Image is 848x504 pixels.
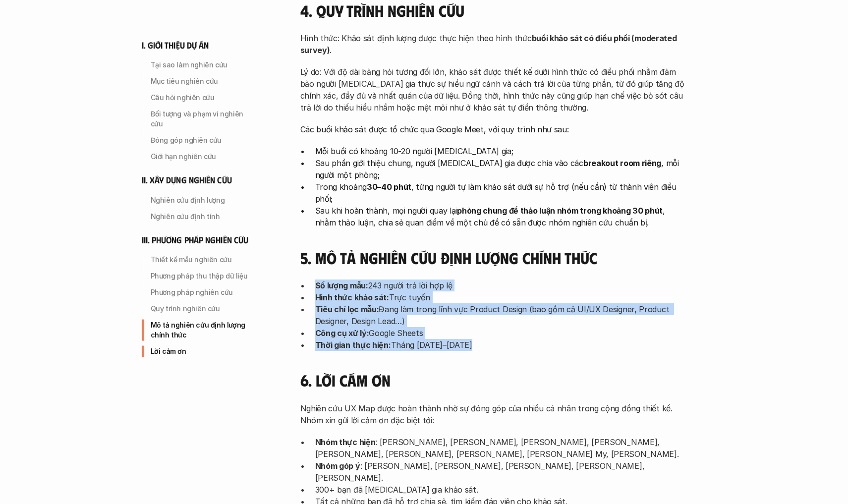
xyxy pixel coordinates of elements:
a: Phương pháp thu thập dữ liệu [142,268,261,284]
h4: 5. Mô tả nghiên cứu định lượng chính thức [300,248,687,267]
a: Câu hỏi nghiên cứu [142,90,261,106]
a: Lời cảm ơn [142,343,261,359]
p: Phương pháp thu thập dữ liệu [151,271,257,281]
a: Phương pháp nghiên cứu [142,284,261,300]
p: Các buổi khảo sát được tổ chức qua Google Meet, với quy trình như sau: [300,123,687,135]
p: Mô tả nghiên cứu định lượng chính thức [151,320,257,340]
p: Tại sao làm nghiên cứu [151,60,257,70]
a: Đối tượng và phạm vi nghiên cứu [142,106,261,132]
p: 243 người trả lời hợp lệ [315,280,687,291]
strong: 30–40 phút [367,182,411,192]
p: Thiết kế mẫu nghiên cứu [151,255,257,265]
p: Nghiên cứu UX Map được hoàn thành nhờ sự đóng góp của nhiều cá nhân trong cộng đồng thiết kế. Nhó... [300,402,687,426]
strong: breakout room riêng [583,158,661,168]
p: Phương pháp nghiên cứu [151,287,257,297]
a: Thiết kế mẫu nghiên cứu [142,252,261,268]
a: Quy trình nghiên cứu [142,301,261,317]
p: : [PERSON_NAME], [PERSON_NAME], [PERSON_NAME], [PERSON_NAME], [PERSON_NAME], [PERSON_NAME], [PERS... [315,436,687,460]
strong: buổi khảo sát có điều phối (moderated survey) [300,33,679,55]
p: 300+ bạn đã [MEDICAL_DATA] gia khảo sát. [315,484,687,496]
strong: Thời gian thực hiện: [315,340,391,350]
a: Đóng góp nghiên cứu [142,132,261,148]
a: Mô tả nghiên cứu định lượng chính thức [142,317,261,343]
p: Hình thức: Khảo sát định lượng được thực hiện theo hình thức . [300,32,687,56]
a: Mục tiêu nghiên cứu [142,73,261,89]
a: Tại sao làm nghiên cứu [142,57,261,73]
p: Trong khoảng , từng người tự làm khảo sát dưới sự hỗ trợ (nếu cần) từ thành viên điều phối; [315,181,687,205]
p: Sau phần giới thiệu chung, người [MEDICAL_DATA] gia được chia vào các , mỗi người một phòng; [315,157,687,181]
strong: Nhóm thực hiện [315,437,376,447]
strong: Hình thức khảo sát: [315,292,389,302]
p: Sau khi hoàn thành, mọi người quay lại , nhằm thảo luận, chia sẻ quan điểm về một chủ đề có sẵn đ... [315,205,687,228]
strong: Công cụ xử lý: [315,328,369,338]
p: Nghiên cứu định tính [151,212,257,222]
h6: iii. phương pháp nghiên cứu [142,234,249,246]
strong: phòng chung để thảo luận nhóm trong khoảng 30 phút [457,206,663,216]
p: Quy trình nghiên cứu [151,304,257,314]
p: Mục tiêu nghiên cứu [151,76,257,86]
p: Đối tượng và phạm vi nghiên cứu [151,109,257,129]
p: Đóng góp nghiên cứu [151,135,257,145]
a: Giới hạn nghiên cứu [142,149,261,165]
p: Mỗi buổi có khoảng 10-20 người [MEDICAL_DATA] gia; [315,145,687,157]
strong: Số lượng mẫu: [315,280,368,290]
p: Đang làm trong lĩnh vực Product Design (bao gồm cả UI/UX Designer, Product Designer, Design Lead…) [315,303,687,327]
p: Trực tuyến [315,291,687,303]
p: Google Sheets [315,327,687,339]
p: Giới hạn nghiên cứu [151,152,257,162]
p: : [PERSON_NAME], [PERSON_NAME], [PERSON_NAME], [PERSON_NAME], [PERSON_NAME]. [315,460,687,484]
h6: i. giới thiệu dự án [142,40,209,51]
p: Nghiên cứu định lượng [151,195,257,205]
h6: ii. xây dựng nghiên cứu [142,174,232,186]
p: Lời cảm ơn [151,346,257,356]
strong: Nhóm góp ý [315,461,360,471]
h4: 4. Quy trình nghiên cứu [300,1,687,20]
a: Nghiên cứu định lượng [142,192,261,208]
a: Nghiên cứu định tính [142,209,261,224]
h4: 6. Lời cám ơn [300,371,687,390]
strong: Tiêu chí lọc mẫu: [315,304,379,314]
p: Lý do: Với độ dài bảng hỏi tương đối lớn, khảo sát được thiết kế dưới hình thức có điều phối nhằm... [300,66,687,113]
p: Tháng [DATE]–[DATE] [315,339,687,351]
p: Câu hỏi nghiên cứu [151,93,257,103]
